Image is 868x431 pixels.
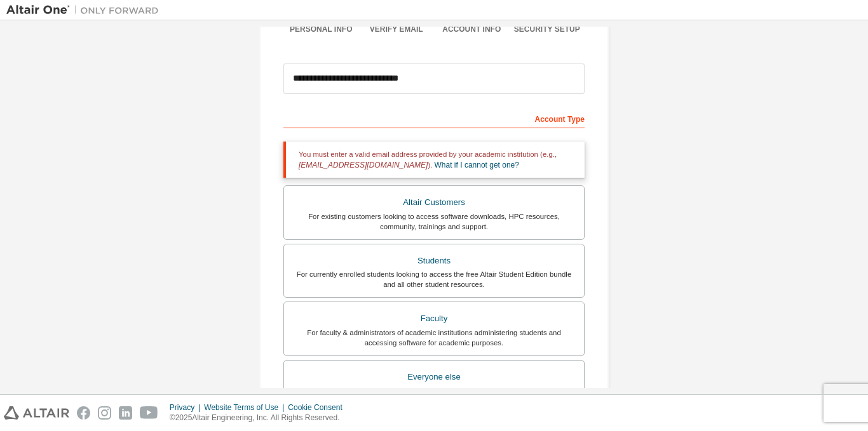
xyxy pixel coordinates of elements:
div: Cookie Consent [288,402,349,413]
div: For currently enrolled students looking to access the free Altair Student Edition bundle and all ... [292,269,576,289]
div: For faculty & administrators of academic institutions administering students and accessing softwa... [292,328,576,348]
div: You must enter a valid email address provided by your academic institution (e.g., ). [283,142,585,178]
div: Privacy [170,402,204,413]
div: Personal Info [283,24,359,34]
div: Security Setup [510,24,585,34]
div: Account Info [434,24,510,34]
img: youtube.svg [140,406,158,420]
span: [EMAIL_ADDRESS][DOMAIN_NAME] [299,161,428,169]
div: Verify Email [359,24,435,34]
img: facebook.svg [77,406,90,420]
img: linkedin.svg [119,406,132,420]
div: Website Terms of Use [204,402,288,413]
img: Altair One [6,4,165,17]
p: © 2025 Altair Engineering, Inc. All Rights Reserved. [170,413,350,423]
div: Faculty [292,310,576,328]
img: altair_logo.svg [4,406,69,420]
div: For individuals, businesses and everyone else looking to try Altair software and explore our prod... [292,386,576,406]
div: Altair Customers [292,194,576,211]
div: Students [292,252,576,270]
img: instagram.svg [98,406,111,420]
div: For existing customers looking to access software downloads, HPC resources, community, trainings ... [292,211,576,232]
div: Everyone else [292,368,576,386]
div: Account Type [283,108,585,128]
a: What if I cannot get one? [435,161,519,169]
